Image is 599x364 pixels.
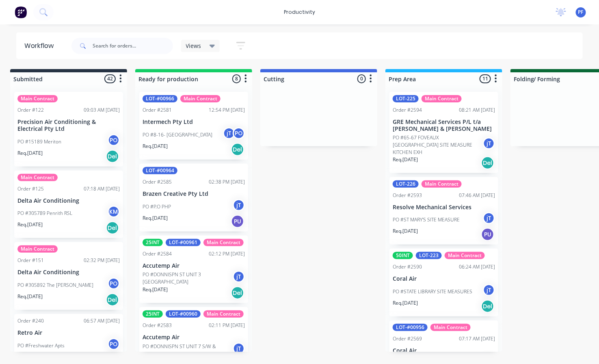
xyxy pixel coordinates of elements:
p: Retro Air [17,329,120,336]
div: LOT-#00966Main ContractOrder #258112:54 PM [DATE]Intermech Pty LtdPO #8-16- [GEOGRAPHIC_DATA]jTPO... [139,92,248,160]
div: 50INT [393,252,413,259]
div: Main Contract [203,310,244,318]
div: 06:57 AM [DATE] [84,317,120,325]
div: Del [231,143,244,156]
div: Order #151 [17,257,44,264]
div: Order #2585 [143,178,172,186]
p: GRE Mechanical Services P/L t/a [PERSON_NAME] & [PERSON_NAME] [393,119,495,132]
p: Coral Air [393,275,495,282]
div: LOT-225 [393,95,419,102]
p: Precision Air Conditioning & Electrical Pty Ltd [17,119,120,132]
div: jT [233,271,245,283]
p: Req. [DATE] [17,221,43,228]
div: 02:38 PM [DATE] [209,178,245,186]
div: PO [108,277,120,290]
div: Main Contract [445,252,485,259]
div: PU [231,215,244,228]
div: 02:32 PM [DATE] [84,257,120,264]
p: Req. [DATE] [143,214,168,222]
div: jT [483,212,495,224]
div: Order #240 [17,317,44,325]
div: PU [481,228,494,241]
div: Order #2569 [393,335,422,342]
div: Del [106,150,119,163]
div: 02:11 PM [DATE] [209,322,245,329]
div: Main Contract [17,174,58,181]
p: Req. [DATE] [17,293,43,300]
div: LOT-#00966 [143,95,177,102]
div: 25INT [143,239,163,246]
p: Resolve Mechanical Services [393,204,495,211]
div: 06:24 AM [DATE] [459,263,495,271]
div: Del [481,300,494,313]
div: Order #2593 [393,192,422,199]
div: 25INT [143,310,163,318]
div: productivity [280,6,319,18]
div: Main Contract [430,324,471,331]
p: Accutemp Air [143,334,245,341]
div: Workflow [24,41,58,51]
div: PO [233,127,245,139]
p: Delta Air Conditioning [17,269,120,276]
div: jT [233,199,245,211]
div: jT [233,342,245,355]
p: PO #ST MARY'S SITE MEASURE [393,216,460,223]
p: Req. [DATE] [143,143,168,150]
p: PO #STATE LIBRARY SITE MEASURES [393,288,472,295]
div: jT [483,284,495,296]
p: PO #8-16- [GEOGRAPHIC_DATA] [143,131,212,139]
p: PO #DONNISPN ST UNIT 7 S/W & [GEOGRAPHIC_DATA] [143,343,233,357]
div: Main ContractOrder #15102:32 PM [DATE]Delta Air ConditioningPO #305892 The [PERSON_NAME]POReq.[DA... [14,242,123,310]
div: Del [481,156,494,169]
p: Req. [DATE] [393,156,418,163]
div: 07:17 AM [DATE] [459,335,495,342]
div: Main Contract [422,180,462,188]
div: Main Contract [203,239,244,246]
div: Main ContractOrder #12209:03 AM [DATE]Precision Air Conditioning & Electrical Pty LtdPO #15189 Me... [14,92,123,167]
p: PO #65-67 FOVEAUX [GEOGRAPHIC_DATA] SITE MEASURE KITCHEN EXH [393,134,483,156]
div: 08:21 AM [DATE] [459,106,495,114]
div: Main Contract [180,95,221,102]
div: Order #2590 [393,263,422,271]
div: 02:12 PM [DATE] [209,250,245,258]
div: 50INTLOT-223Main ContractOrder #259006:24 AM [DATE]Coral AirPO #STATE LIBRARY SITE MEASURESjTReq.... [389,249,498,316]
div: LOT-223 [416,252,442,259]
div: 25INTLOT-#00961Main ContractOrder #258402:12 PM [DATE]Accutemp AirPO #DONNISPN ST UNIT 3 [GEOGRAP... [139,236,248,303]
div: LOT-226 [393,180,419,188]
p: Delta Air Conditioning [17,197,120,204]
p: Brazen Creative Pty Ltd [143,191,245,197]
div: LOT-#00964Order #258502:38 PM [DATE]Brazen Creative Pty LtdPO #P.O PHPjTReq.[DATE]PU [139,164,248,232]
img: Factory [15,6,27,18]
div: LOT-226Main ContractOrder #259307:46 AM [DATE]Resolve Mechanical ServicesPO #ST MARY'S SITE MEASU... [389,177,498,245]
div: Del [231,286,244,299]
div: Main Contract [17,245,58,253]
p: Coral Air [393,347,495,354]
div: Order #2584 [143,250,172,258]
div: 07:18 AM [DATE] [84,185,120,193]
div: KM [108,206,120,218]
p: Req. [DATE] [393,299,418,307]
p: Req. [DATE] [143,286,168,293]
p: Intermech Pty Ltd [143,119,245,126]
div: Del [106,221,119,234]
div: Order #125 [17,185,44,193]
div: Main ContractOrder #12507:18 AM [DATE]Delta Air ConditioningPO #305789 Penrith RSLKMReq.[DATE]Del [14,171,123,238]
div: Del [106,293,119,306]
div: Order #2594 [393,106,422,114]
div: LOT-#00964 [143,167,177,174]
p: PO #15189 Meriton [17,138,61,145]
div: Main Contract [422,95,462,102]
p: PO #P.O PHP [143,203,171,210]
div: PO [108,134,120,146]
div: LOT-225Main ContractOrder #259408:21 AM [DATE]GRE Mechanical Services P/L t/a [PERSON_NAME] & [PE... [389,92,498,173]
div: jT [483,137,495,149]
div: 12:54 PM [DATE] [209,106,245,114]
span: Views [186,41,201,50]
span: PF [578,9,584,16]
p: Req. [DATE] [393,227,418,235]
div: 07:46 AM [DATE] [459,192,495,199]
p: Accutemp Air [143,262,245,269]
p: PO #305892 The [PERSON_NAME] [17,282,93,289]
p: PO #Freshwater Apts [17,342,65,349]
div: jT [223,127,235,139]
